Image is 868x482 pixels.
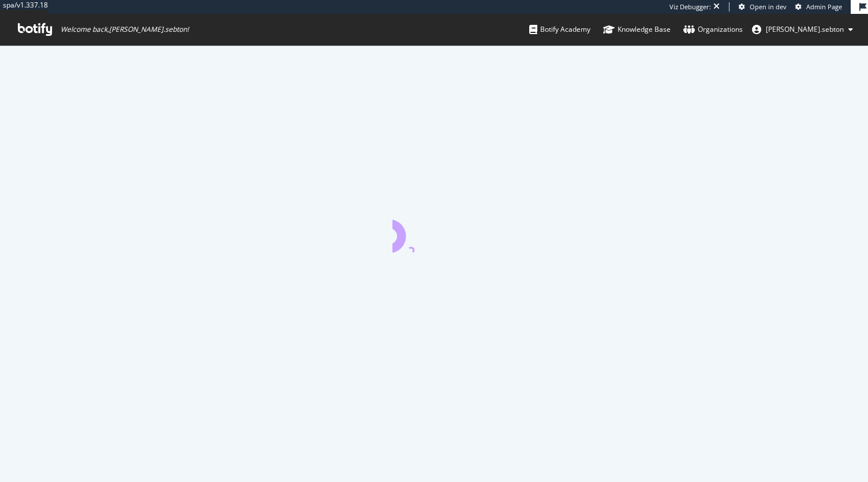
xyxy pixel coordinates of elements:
a: Admin Page [795,2,842,12]
span: Welcome back, [PERSON_NAME].sebton ! [61,25,189,34]
span: Admin Page [806,2,842,11]
div: Viz Debugger: [669,2,711,12]
div: Knowledge Base [603,24,671,35]
a: Organizations [683,14,743,45]
a: Open in dev [739,2,787,12]
a: Botify Academy [529,14,590,45]
div: Botify Academy [529,24,590,35]
span: Open in dev [750,2,787,11]
span: anne.sebton [766,24,844,34]
button: [PERSON_NAME].sebton [743,20,862,39]
div: Organizations [683,24,743,35]
a: Knowledge Base [603,14,671,45]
